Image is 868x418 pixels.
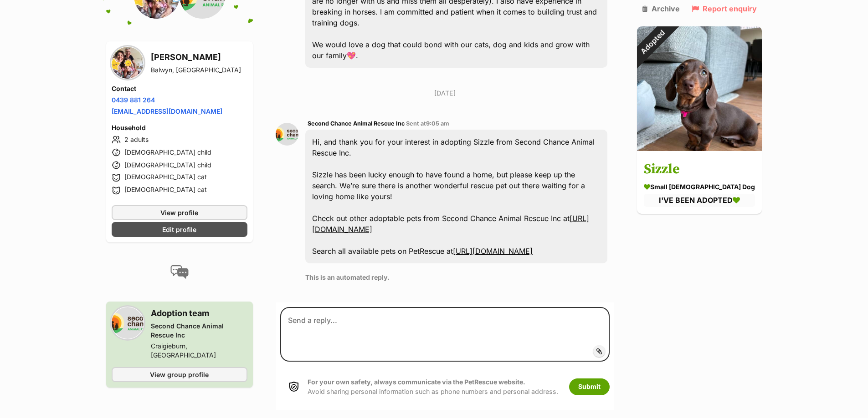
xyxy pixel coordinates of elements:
span: Edit profile [162,225,196,234]
span: View group profile [150,370,209,379]
h3: [PERSON_NAME] [151,51,241,64]
a: View profile [112,205,247,220]
a: Sizzle small [DEMOGRAPHIC_DATA] Dog I'VE BEEN ADOPTED [637,153,762,214]
img: Second Chance Animal Rescue Inc profile pic [112,307,144,339]
a: [EMAIL_ADDRESS][DOMAIN_NAME] [112,107,222,115]
p: Avoid sharing personal information such as phone numbers and personal address. [308,377,558,397]
h4: Contact [112,84,247,93]
a: Adopted [637,144,762,153]
div: Adopted [625,15,680,70]
li: [DEMOGRAPHIC_DATA] cat [112,172,247,183]
h3: Adoption team [151,307,247,320]
span: Second Chance Animal Rescue Inc [308,120,405,127]
p: [DATE] [276,88,615,98]
img: Sizzle [637,26,762,151]
span: View profile [160,208,198,217]
h4: Household [112,123,247,132]
li: [DEMOGRAPHIC_DATA] cat [112,185,247,196]
div: Balwyn, [GEOGRAPHIC_DATA] [151,65,241,75]
div: Second Chance Animal Rescue Inc [151,322,247,340]
div: Craigieburn, [GEOGRAPHIC_DATA] [151,342,247,360]
li: [DEMOGRAPHIC_DATA] child [112,160,247,171]
span: 9:05 am [426,120,449,127]
a: [URL][DOMAIN_NAME] [312,214,589,234]
img: Maggie profile pic [112,47,144,79]
a: Edit profile [112,222,247,237]
a: 0439 881 264 [112,96,155,104]
div: I'VE BEEN ADOPTED [644,194,755,207]
img: conversation-icon-4a6f8262b818ee0b60e3300018af0b2d0b884aa5de6e9bcb8d3d4eeb1a70a7c4.svg [170,265,189,279]
a: Archive [642,5,680,13]
a: View group profile [112,367,247,382]
li: 2 adults [112,134,247,145]
p: This is an automated reply. [305,272,608,282]
li: [DEMOGRAPHIC_DATA] child [112,147,247,158]
img: Second Chance Animal Rescue Inc profile pic [276,123,298,146]
div: small [DEMOGRAPHIC_DATA] Dog [644,182,755,192]
a: Report enquiry [692,5,757,13]
div: Hi, and thank you for your interest in adopting Sizzle from Second Chance Animal Rescue Inc. Sizz... [305,130,608,263]
a: [URL][DOMAIN_NAME] [453,247,533,256]
button: Submit [569,378,610,395]
span: Sent at [406,120,449,127]
h3: Sizzle [644,160,755,180]
strong: For your own safety, always communicate via the PetRescue website. [308,378,525,386]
